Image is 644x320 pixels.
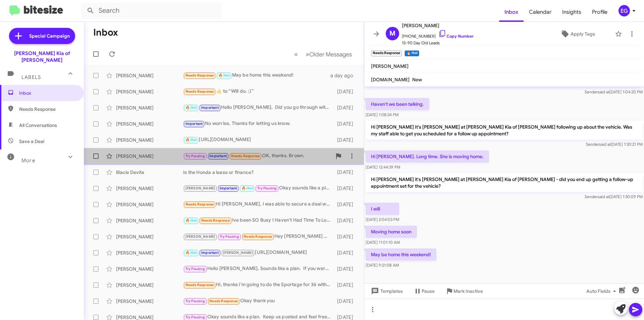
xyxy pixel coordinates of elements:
[402,21,474,30] span: [PERSON_NAME]
[438,34,474,39] a: Copy Number
[585,89,643,94] span: Sender [DATE] 1:04:20 PM
[290,47,302,61] button: Previous
[231,154,260,158] span: Needs Response
[21,157,35,164] span: More
[183,297,334,305] div: Okay thank you
[371,77,410,83] span: [DOMAIN_NAME]
[116,266,183,272] div: [PERSON_NAME]
[116,249,183,256] div: [PERSON_NAME]
[586,285,619,297] span: Auto Fields
[581,285,624,297] button: Auto Fields
[241,186,253,190] span: 🔥 Hot
[366,226,417,238] p: Moving home soon
[599,142,611,147] span: said at
[366,150,489,163] p: Hi [PERSON_NAME]. Long time. She is moving home.
[218,73,230,78] span: 🔥 Hot
[9,28,75,44] a: Special Campaign
[185,73,214,78] span: Needs Response
[116,72,183,79] div: [PERSON_NAME]
[290,47,356,61] nav: Page navigation example
[334,266,359,272] div: [DATE]
[19,122,57,129] span: All Conversations
[185,315,205,319] span: Try Pausing
[366,98,429,110] p: Haven't we been talking.
[366,165,400,170] span: [DATE] 12:44:39 PM
[183,136,334,144] div: [URL][DOMAIN_NAME]
[366,203,399,215] p: I will
[116,121,183,127] div: [PERSON_NAME]
[185,154,205,158] span: Try Pausing
[183,72,330,79] div: May be home this weekend!
[116,104,183,111] div: [PERSON_NAME]
[183,281,334,289] div: Hi, thanks I'm going to do the Sportage for 36 with 7k down, at [GEOGRAPHIC_DATA] in [GEOGRAPHIC_...
[116,137,183,143] div: [PERSON_NAME]
[370,285,403,297] span: Templates
[116,88,183,95] div: [PERSON_NAME]
[619,5,630,16] div: EG
[412,77,422,83] span: New
[19,90,76,96] span: Inbox
[185,122,203,126] span: Important
[183,169,334,176] div: Is the Honda a lease or finance?
[116,217,183,224] div: [PERSON_NAME]
[366,217,399,222] span: [DATE] 2:04:03 PM
[19,106,76,112] span: Needs Response
[116,282,183,288] div: [PERSON_NAME]
[366,263,399,268] span: [DATE] 9:21:08 AM
[309,51,352,58] span: Older Messages
[116,233,183,240] div: [PERSON_NAME]
[598,89,609,94] span: said at
[334,88,359,95] div: [DATE]
[201,105,219,110] span: Important
[183,104,334,111] div: Hello [PERSON_NAME], Did you go through with you purchase of a [DATE] SX Hybrid?
[183,200,334,208] div: Hi [PERSON_NAME], I was able to secure a deal with [PERSON_NAME] of [GEOGRAPHIC_DATA] in [GEOGRAP...
[334,169,359,176] div: [DATE]
[116,169,183,176] div: Blacie Devita
[201,218,230,223] span: Needs Response
[183,120,334,128] div: No worries, Thanks for letting us know.
[402,30,474,40] span: [PHONE_NUMBER]
[185,105,197,110] span: 🔥 Hot
[116,298,183,305] div: [PERSON_NAME]
[543,28,612,40] button: Apply Tags
[116,153,183,159] div: [PERSON_NAME]
[499,2,524,22] span: Inbox
[405,50,419,56] small: 🔥 Hot
[183,233,334,240] div: Hey [PERSON_NAME] Decided to buy a Honda CRV just like I had in the past thanks for your time and...
[185,218,197,223] span: 🔥 Hot
[440,285,488,297] button: Mark Inactive
[209,299,238,303] span: Needs Response
[185,267,205,271] span: Try Pausing
[185,138,197,142] span: 🔥 Hot
[183,88,334,95] div: ​👍​ to “ Will do. :) ”
[183,249,334,257] div: [URL][DOMAIN_NAME]
[183,217,334,224] div: Ive been SO Busy I Haven't Had Time To Locate Papers Showing The $750 Deposit The Dealership Reci...
[209,154,227,158] span: Important
[364,285,408,297] button: Templates
[185,234,215,239] span: [PERSON_NAME]
[402,40,474,46] span: 15-90 Day Old Leads
[524,2,557,22] span: Calendar
[366,173,643,192] p: Hi [PERSON_NAME] it's [PERSON_NAME] at [PERSON_NAME] Kia of [PERSON_NAME] - did you end up gettin...
[334,282,359,288] div: [DATE]
[185,202,214,207] span: Needs Response
[557,2,587,22] a: Insights
[334,249,359,256] div: [DATE]
[371,50,402,56] small: Needs Response
[294,50,298,58] span: «
[116,185,183,192] div: [PERSON_NAME]
[183,152,332,160] div: OK, thanks. Brown.
[586,142,643,147] span: Sender [DATE] 1:30:21 PM
[220,234,239,239] span: Try Pausing
[257,186,277,190] span: Try Pausing
[366,121,643,140] p: Hi [PERSON_NAME] It's [PERSON_NAME] at [PERSON_NAME] Kia of [PERSON_NAME] following up about the ...
[587,2,613,22] a: Profile
[306,50,309,58] span: »
[453,285,483,297] span: Mark Inactive
[183,184,334,192] div: Okay sounds like a plan.
[116,201,183,208] div: [PERSON_NAME]
[330,72,359,79] div: a day ago
[183,265,334,273] div: Hello [PERSON_NAME], Sounds like a plan. If you were ever interested in purchasing before June I'...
